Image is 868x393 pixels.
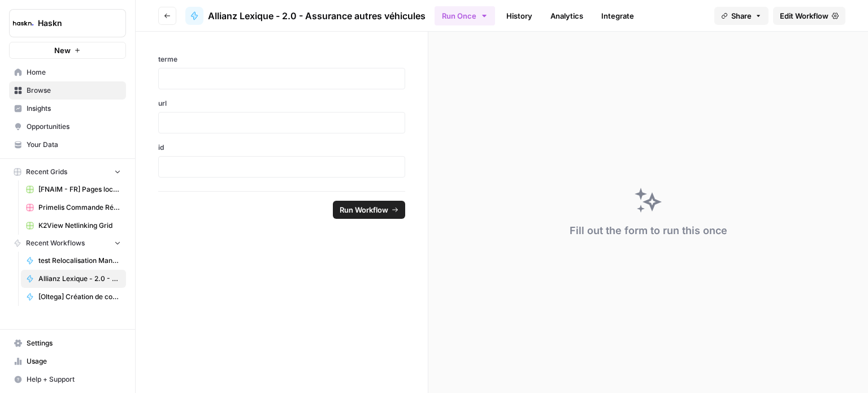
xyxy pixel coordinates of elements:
[38,256,121,266] span: test Relocalisation Manutan
[714,7,769,25] button: Share
[54,45,71,56] span: New
[208,9,426,23] span: Allianz Lexique - 2.0 - Assurance autres véhicules
[21,217,126,235] a: K2View Netlinking Grid
[27,103,121,114] span: Insights
[27,140,121,150] span: Your Data
[9,9,126,37] button: Workspace: Haskn
[158,54,405,64] label: terme
[158,142,405,153] label: id
[780,10,828,21] span: Edit Workflow
[435,6,495,25] button: Run Once
[13,13,33,33] img: Haskn Logo
[9,63,126,81] a: Home
[9,235,126,252] button: Recent Workflows
[158,98,405,109] label: url
[38,202,121,213] span: Primelis Commande Rédaction Netlinking (2).csv
[27,374,121,385] span: Help + Support
[9,136,126,154] a: Your Data
[9,118,126,136] a: Opportunities
[21,270,126,288] a: Allianz Lexique - 2.0 - Assurance autres véhicules
[185,7,426,25] a: Allianz Lexique - 2.0 - Assurance autres véhicules
[21,252,126,270] a: test Relocalisation Manutan
[9,42,126,59] button: New
[21,288,126,306] a: [Oltega] Création de contenus
[27,356,121,366] span: Usage
[333,201,405,219] button: Run Workflow
[9,81,126,100] a: Browse
[27,122,121,132] span: Opportunities
[26,238,85,248] span: Recent Workflows
[9,352,126,370] a: Usage
[21,180,126,198] a: [FNAIM - FR] Pages location appartement + ville - 150-300 mots Grid
[38,184,121,195] span: [FNAIM - FR] Pages location appartement + ville - 150-300 mots Grid
[27,85,121,96] span: Browse
[500,7,539,25] a: History
[773,7,845,25] a: Edit Workflow
[9,370,126,388] button: Help + Support
[38,274,121,284] span: Allianz Lexique - 2.0 - Assurance autres véhicules
[544,7,590,25] a: Analytics
[340,204,388,215] span: Run Workflow
[27,67,121,77] span: Home
[21,198,126,217] a: Primelis Commande Rédaction Netlinking (2).csv
[27,338,121,348] span: Settings
[594,7,641,25] a: Integrate
[9,100,126,118] a: Insights
[38,18,106,29] span: Haskn
[9,334,126,352] a: Settings
[26,167,67,177] span: Recent Grids
[570,223,727,239] div: Fill out the form to run this once
[38,292,121,302] span: [Oltega] Création de contenus
[9,163,126,180] button: Recent Grids
[38,221,121,231] span: K2View Netlinking Grid
[731,10,752,21] span: Share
